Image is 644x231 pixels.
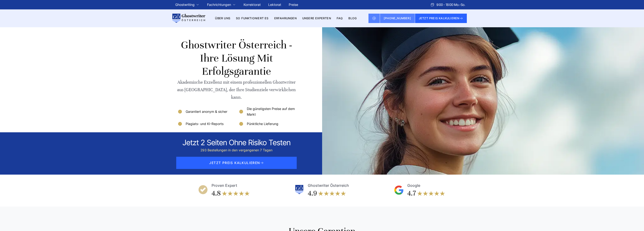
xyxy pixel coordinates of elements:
li: Plagiats- und KI-Reports [177,121,235,127]
img: Google Reviews [394,185,404,195]
span: [PHONE_NUMBER] [384,16,411,20]
div: 293 Bestellungen in den vergangenen 7 Tagen [183,147,291,153]
a: Über uns [215,16,230,20]
button: JETZT PREIS KALKULIEREN [415,14,467,23]
div: 4.7 [407,189,416,198]
img: Proven Expert [198,185,208,194]
img: stars [318,189,346,198]
img: stars [417,189,445,198]
img: logo wirschreiben [172,14,205,23]
div: Ghostwriter Österreich [308,182,349,189]
img: Garantiert anonym & sicher [177,109,183,114]
img: Plagiats- und KI-Reports [177,121,183,127]
h1: Ghostwriter Österreich - Ihre Lösung mit Erfolgsgarantie [177,39,296,78]
li: Die günstigsten Preise auf dem Markt [238,106,296,117]
div: Google [407,182,420,189]
div: Jetzt 2 seiten ohne risiko testen [183,138,291,147]
a: So funktioniert es [236,16,269,20]
img: stars [222,189,250,198]
img: Pünktliche Lieferung [238,121,244,127]
img: Die günstigsten Preise auf dem Markt [238,109,244,114]
div: Akademische Exzellenz mit einem professionellen Ghostwriter aus [GEOGRAPHIC_DATA], der Ihre Studi... [177,78,296,101]
img: Email [372,16,376,20]
a: Ghostwriting [175,2,195,8]
span: JETZT PREIS KALKULIEREN [176,157,297,169]
a: Fachrichtungen [207,2,231,8]
img: Schedule [430,3,435,7]
a: [PHONE_NUMBER] [380,14,415,23]
a: Korrektorat [244,3,261,7]
a: BLOG [348,16,357,20]
a: Unsere Experten [302,16,331,20]
li: Pünktliche Lieferung [238,121,296,127]
div: Proven Expert [212,182,237,189]
a: Preise [289,3,298,7]
div: 4.8 [212,189,221,198]
a: Lektorat [268,3,281,7]
a: Erfahrungen [274,16,297,20]
li: Garantiert anonym & sicher [177,106,235,117]
div: 4.9 [308,189,317,198]
a: FAQ [337,16,343,20]
img: Ghostwriter [295,185,304,194]
span: 9:00 - 18:00 Mo.-So. [436,2,465,8]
